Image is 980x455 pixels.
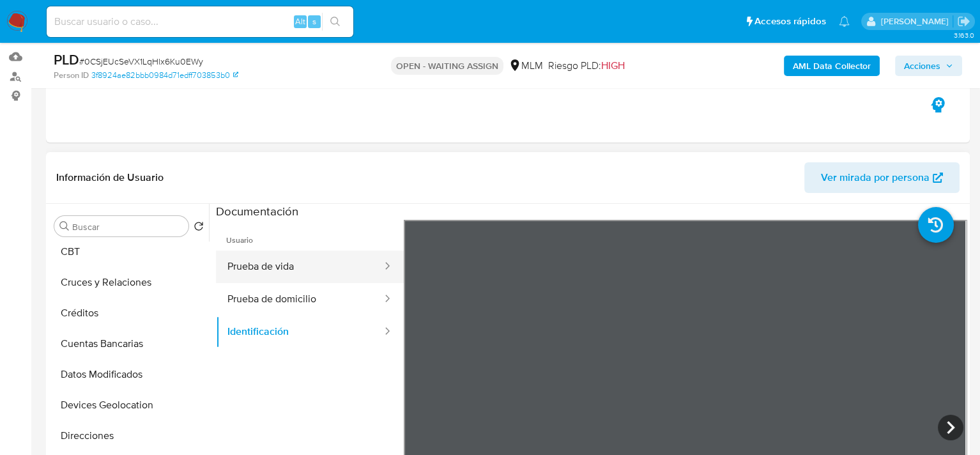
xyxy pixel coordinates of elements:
[957,15,970,28] a: Salir
[821,162,930,193] span: Ver mirada por persona
[895,56,962,76] button: Acciones
[880,15,953,27] p: diego.ortizcastro@mercadolibre.com.mx
[49,267,209,298] button: Cruces y Relaciones
[72,221,183,233] input: Buscar
[312,15,316,27] span: s
[601,58,625,73] span: HIGH
[54,70,89,81] b: Person ID
[91,70,238,81] a: 3f8924ae82bbb0984d71edff703853b0
[804,162,960,193] button: Ver mirada por persona
[54,49,79,70] b: PLD
[548,59,625,73] span: Riesgo PLD:
[391,57,503,75] p: OPEN - WAITING ASSIGN
[509,59,543,73] div: MLM
[49,420,209,451] button: Direcciones
[49,298,209,328] button: Créditos
[953,30,974,40] span: 3.163.0
[49,236,209,267] button: CBT
[839,16,850,27] a: Notificaciones
[194,221,204,235] button: Volver al orden por defecto
[793,56,871,76] b: AML Data Collector
[59,221,70,231] button: Buscar
[904,56,940,76] span: Acciones
[47,13,353,30] input: Buscar usuario o caso...
[322,13,348,31] button: search-icon
[295,15,305,27] span: Alt
[56,171,164,184] h1: Información de Usuario
[754,15,826,28] span: Accesos rápidos
[49,390,209,420] button: Devices Geolocation
[79,55,203,68] span: # 0CSjEUcSeVX1LqHlx6Ku0EWy
[784,56,880,76] button: AML Data Collector
[49,359,209,390] button: Datos Modificados
[49,328,209,359] button: Cuentas Bancarias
